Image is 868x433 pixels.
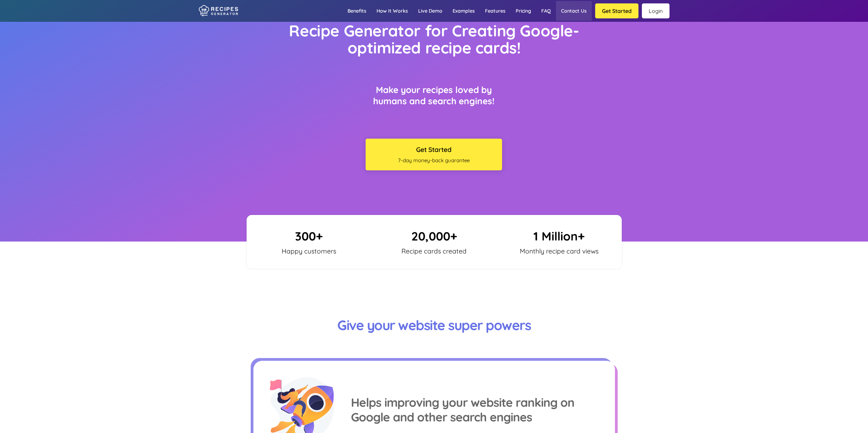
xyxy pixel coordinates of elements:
h3: Give your website super powers [298,316,571,334]
a: Features [480,1,511,21]
a: Examples [447,1,480,21]
p: 1 Million+ [502,229,617,244]
p: Monthly recipe card views [513,247,605,255]
p: Recipe cards created [388,247,480,255]
a: FAQ [536,1,556,21]
h1: Recipe Generator for Creating Google-optimized recipe cards! [277,22,591,57]
a: Benefits [342,1,371,21]
a: Pricing [511,1,536,21]
a: How it works [371,1,413,21]
p: 300+ [252,229,367,244]
h4: Helps improving your website ranking on Google and other search engines [351,395,599,425]
button: Get Started [595,3,638,18]
p: Happy customers [263,247,355,255]
a: Live demo [413,1,447,21]
a: Contact us [556,1,592,21]
span: 7-day money-back guarantee [369,157,499,164]
p: 20,000+ [377,229,491,244]
a: Login [642,3,670,18]
button: Get Started7-day money-back guarantee [366,139,502,170]
h3: Make your recipes loved by humans and search engines! [366,84,502,107]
